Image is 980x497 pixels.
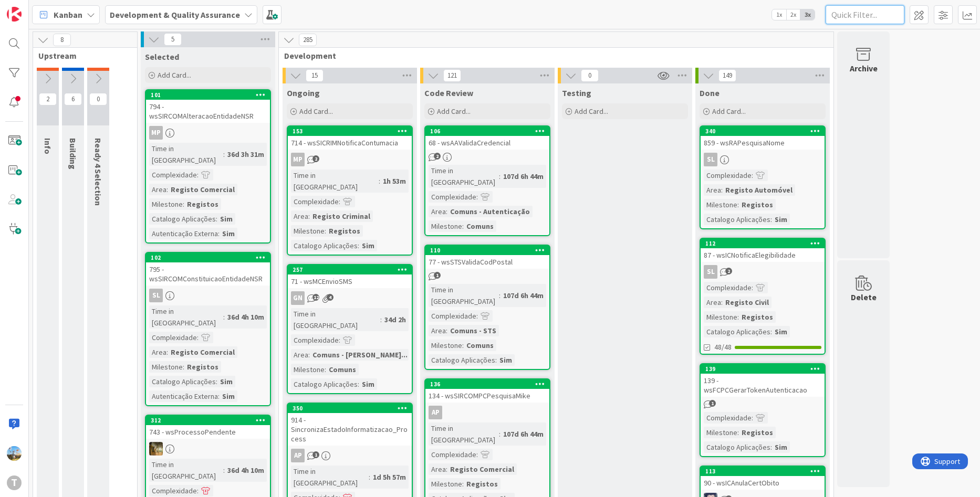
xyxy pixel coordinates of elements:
div: AP [425,406,549,419]
div: SL [149,289,163,302]
div: 102795 - wsSIRCOMConstituicaoEntidadeNSR [146,253,270,285]
div: Time in [GEOGRAPHIC_DATA] [291,308,380,331]
div: Sim [220,228,237,239]
div: Registo Criminal [310,210,373,222]
div: 11390 - wsICAnulaCertObito [701,467,825,490]
span: : [197,169,199,181]
span: Ready 4 Selection [93,138,103,206]
div: Area [149,184,166,195]
div: 112 [705,240,825,247]
div: Time in [GEOGRAPHIC_DATA] [429,284,499,307]
div: 112 [701,239,825,248]
div: Registo Automóvel [723,184,795,196]
div: Complexidade [704,412,752,424]
div: GN [288,291,412,305]
div: 107d 6h 44m [501,171,546,182]
div: Time in [GEOGRAPHIC_DATA] [149,305,223,329]
span: 5 [164,33,182,46]
div: Milestone [429,478,462,490]
div: Comuns [464,340,496,351]
div: Registos [464,478,501,490]
div: MP [291,153,305,166]
span: Testing [562,88,591,98]
span: : [462,478,464,490]
div: MP [288,153,412,166]
div: Comuns - [PERSON_NAME]... [310,349,410,361]
div: 36d 4h 10m [225,464,267,476]
div: Sim [772,214,790,225]
div: 106 [425,126,549,136]
div: Area [704,184,721,196]
span: : [216,213,217,225]
span: 121 [443,69,461,82]
span: Add Card... [575,107,608,116]
div: 101 [151,91,270,99]
div: Milestone [291,364,325,375]
div: 113 [701,467,825,476]
span: : [369,471,370,483]
span: : [183,361,184,373]
div: 139 [701,364,825,374]
span: 1 [709,400,716,407]
span: : [166,184,168,195]
div: 795 - wsSIRCOMConstituicaoEntidadeNSR [146,262,270,285]
span: 2 [39,93,57,105]
div: Sim [220,390,237,402]
div: 136 [425,379,549,389]
div: JC [146,442,270,456]
div: Complexidade [429,310,476,322]
img: Visit kanbanzone.com [7,7,22,22]
div: Sim [359,240,377,251]
div: 714 - wsSICRIMNotificaContumacia [288,136,412,150]
span: : [358,240,359,251]
div: 36d 4h 10m [225,311,267,323]
div: 102 [151,254,270,261]
div: Comuns [464,220,496,232]
div: Time in [GEOGRAPHIC_DATA] [291,466,369,489]
div: 34d 2h [382,314,409,325]
b: Development & Quality Assurance [110,9,240,20]
div: 107d 6h 44m [501,428,546,440]
span: Done [700,88,720,98]
span: Add Card... [712,107,746,116]
div: 139 [705,365,825,373]
span: : [721,184,723,196]
div: Registos [184,198,221,210]
div: Milestone [429,220,462,232]
div: Sim [497,354,515,366]
div: 107d 6h 44m [501,290,546,301]
div: 68 - wsAAValidaCredencial [425,136,549,150]
div: Complexidade [149,332,197,343]
div: 1d 5h 57m [370,471,409,483]
div: 10668 - wsAAValidaCredencial [425,126,549,150]
img: JC [149,442,163,456]
div: 257 [293,266,412,273]
div: 859 - wsRAPesquisaNome [701,136,825,150]
span: : [216,376,217,387]
div: Catalogo Aplicações [704,214,770,225]
div: 110 [430,247,549,254]
div: Registos [739,199,776,210]
span: : [339,196,340,207]
span: Selected [145,51,179,62]
span: : [737,311,739,323]
div: Comuns - Autenticação [447,206,533,217]
div: 87 - wsICNotificaElegibilidade [701,248,825,262]
div: 743 - wsProcessoPendente [146,425,270,439]
div: Catalogo Aplicações [704,326,770,337]
div: 11287 - wsICNotificaElegibilidade [701,239,825,262]
span: : [721,297,723,308]
div: 106 [430,128,549,135]
span: : [446,206,447,217]
div: 101794 - wsSIRCOMAlteracaoEntidadeNSR [146,90,270,123]
span: 48/48 [714,342,732,353]
span: Upstream [38,50,124,61]
div: 312 [146,416,270,425]
span: Building [68,138,78,170]
span: : [499,290,501,301]
span: : [223,311,225,323]
div: 257 [288,265,412,274]
div: 90 - wsICAnulaCertObito [701,476,825,490]
div: 136 [430,380,549,388]
span: Kanban [54,8,82,21]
